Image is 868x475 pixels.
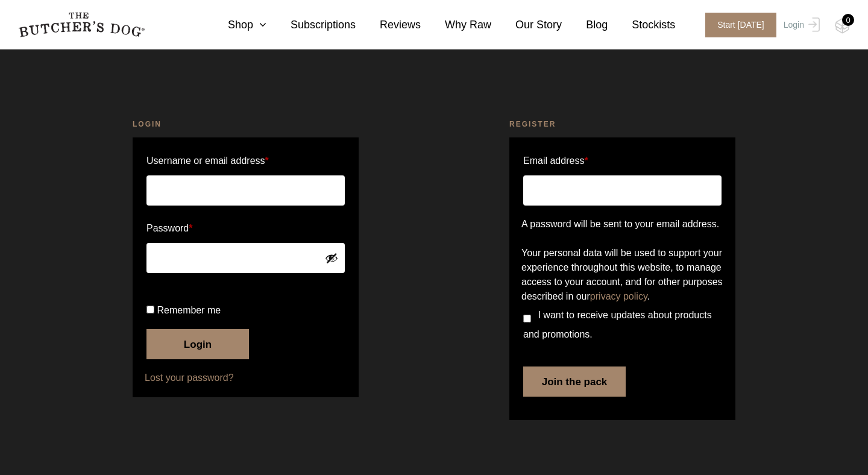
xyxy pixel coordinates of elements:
[521,217,723,231] p: A password will be sent to your email address.
[835,18,850,34] img: TBD_Cart-Empty.png
[146,151,345,171] label: Username or email address
[356,17,421,33] a: Reviews
[491,17,562,33] a: Our Story
[608,17,675,33] a: Stockists
[523,366,626,397] button: Join the pack
[157,305,221,315] span: Remember me
[146,329,249,359] button: Login
[781,13,820,37] a: Login
[325,251,338,265] button: Show password
[145,371,347,385] a: Lost your password?
[146,306,154,313] input: Remember me
[204,17,266,33] a: Shop
[421,17,491,33] a: Why Raw
[705,13,776,37] span: Start [DATE]
[133,118,359,130] h2: Login
[523,315,531,322] input: I want to receive updates about products and promotions.
[509,118,735,130] h2: Register
[590,291,647,301] a: privacy policy
[842,14,854,26] div: 0
[266,17,356,33] a: Subscriptions
[523,310,712,339] span: I want to receive updates about products and promotions.
[693,13,781,37] a: Start [DATE]
[521,246,723,304] p: Your personal data will be used to support your experience throughout this website, to manage acc...
[562,17,608,33] a: Blog
[523,151,588,171] label: Email address
[146,219,345,238] label: Password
